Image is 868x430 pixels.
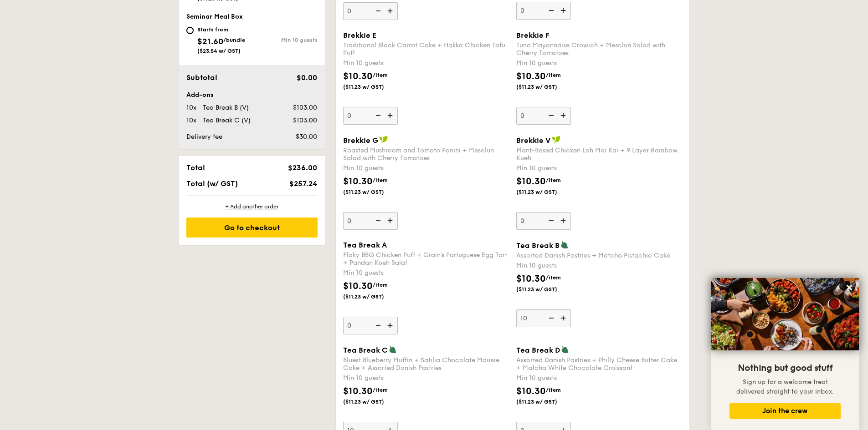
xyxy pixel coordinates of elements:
[738,363,832,374] span: Nothing but good stuff
[384,107,398,124] img: icon-add.58712e84.svg
[516,273,546,284] span: $10.30
[516,176,546,187] span: $10.30
[186,163,205,172] span: Total
[557,107,571,124] img: icon-add.58712e84.svg
[557,212,571,229] img: icon-add.58712e84.svg
[736,378,834,395] span: Sign up for a welcome treat delivered straight to your inbox.
[343,268,509,278] div: Min 10 guests
[384,317,398,334] img: icon-add.58712e84.svg
[343,31,376,40] span: Brekkie E
[389,345,397,354] img: icon-vegetarian.fe4039eb.svg
[186,27,194,34] input: Starts from$21.60/bundle($23.54 w/ GST)Min 10 guests
[516,41,682,57] div: Tuna Mayonnaise Crowich + Mesclun Salad with Cherry Tomatoes
[289,179,317,188] span: $257.24
[183,116,199,125] div: 10x
[197,48,241,54] span: ($23.54 w/ GST)
[516,261,682,270] div: Min 10 guests
[288,163,317,172] span: $236.00
[516,241,560,250] span: Tea Break B
[343,212,398,230] input: Brekkie GRoasted Mushroom and Tomato Panini + Mesclun Salad with Cherry TomatoesMin 10 guests$10....
[252,37,318,43] div: Min 10 guests
[197,26,245,33] div: Starts from
[186,218,318,238] div: Go to checkout
[516,386,546,397] span: $10.30
[516,164,682,173] div: Min 10 guests
[546,274,561,281] span: /item
[546,177,561,183] span: /item
[842,280,857,295] button: Close
[343,136,378,145] span: Brekkie G
[546,72,561,78] span: /item
[544,212,557,229] img: icon-reduce.1d2dbef1.svg
[516,2,571,20] input: ($11.23 w/ GST)
[516,31,550,40] span: Brekkie F
[343,2,398,20] input: $10.30($11.23 w/ GST)
[373,177,388,183] span: /item
[516,286,578,293] span: ($11.23 w/ GST)
[557,2,571,19] img: icon-add.58712e84.svg
[343,386,373,397] span: $10.30
[370,212,384,229] img: icon-reduce.1d2dbef1.svg
[343,164,509,173] div: Min 10 guests
[516,71,546,82] span: $10.30
[373,282,388,288] span: /item
[516,147,682,162] div: Plant-Based Chicken Loh Mai Kai + 9 Layer Rainbow Kueh
[197,36,223,46] span: $21.60
[516,346,560,354] span: Tea Break D
[516,374,682,383] div: Min 10 guests
[186,179,238,188] span: Total (w/ GST)
[186,91,318,100] div: Add-ons
[544,107,557,124] img: icon-reduce.1d2dbef1.svg
[516,83,578,91] span: ($11.23 w/ GST)
[343,293,405,300] span: ($11.23 w/ GST)
[343,346,388,354] span: Tea Break C
[544,2,557,19] img: icon-reduce.1d2dbef1.svg
[343,317,398,334] input: Tea Break AFlaky BBQ Chicken Puff + Grain's Portuguese Egg Tart + Pandan Kueh SalatMin 10 guests$...
[293,104,317,111] span: $103.00
[297,73,317,82] span: $0.00
[296,133,317,141] span: $30.00
[516,59,682,68] div: Min 10 guests
[343,188,405,196] span: ($11.23 w/ GST)
[373,387,388,393] span: /item
[343,281,373,292] span: $10.30
[546,387,561,393] span: /item
[343,107,398,125] input: Brekkie ETraditional Black Carrot Cake + Hakka Chicken Tofu PuffMin 10 guests$10.30/item($11.23 w...
[561,345,569,354] img: icon-vegetarian.fe4039eb.svg
[343,176,373,187] span: $10.30
[552,136,561,144] img: icon-vegan.f8ff3823.svg
[343,374,509,383] div: Min 10 guests
[370,2,384,20] img: icon-reduce.1d2dbef1.svg
[343,147,509,162] div: Roasted Mushroom and Tomato Panini + Mesclun Salad with Cherry Tomatoes
[293,116,317,124] span: $103.00
[370,107,384,124] img: icon-reduce.1d2dbef1.svg
[343,356,509,372] div: Bluest Blueberry Muffin + Satilia Chocolate Mousse Cake + Assorted Danish Pastries
[186,73,217,82] span: Subtotal
[343,83,405,91] span: ($11.23 w/ GST)
[384,2,398,20] img: icon-add.58712e84.svg
[516,136,551,145] span: Brekkie V
[560,241,569,249] img: icon-vegetarian.fe4039eb.svg
[373,72,388,78] span: /item
[711,278,859,350] img: DSC07876-Edit02-Large.jpeg
[343,71,373,82] span: $10.30
[544,309,557,327] img: icon-reduce.1d2dbef1.svg
[343,398,405,405] span: ($11.23 w/ GST)
[199,116,282,125] div: Tea Break C (V)
[516,107,571,125] input: Brekkie FTuna Mayonnaise Crowich + Mesclun Salad with Cherry TomatoesMin 10 guests$10.30/item($11...
[516,356,682,372] div: Assorted Danish Pastries + Philly Cheese Butter Cake + Matcha White Chocolate Croissant
[557,309,571,327] img: icon-add.58712e84.svg
[343,251,509,267] div: Flaky BBQ Chicken Puff + Grain's Portuguese Egg Tart + Pandan Kueh Salat
[186,133,222,141] span: Delivery fee
[516,398,578,405] span: ($11.23 w/ GST)
[199,103,282,112] div: Tea Break B (V)
[343,41,509,57] div: Traditional Black Carrot Cake + Hakka Chicken Tofu Puff
[516,252,682,259] div: Assorted Danish Pastries + Matcha Pistachio Cake
[343,59,509,68] div: Min 10 guests
[729,403,841,419] button: Join the crew
[516,188,578,196] span: ($11.23 w/ GST)
[516,309,571,327] input: Tea Break BAssorted Danish Pastries + Matcha Pistachio CakeMin 10 guests$10.30/item($11.23 w/ GST)
[370,317,384,334] img: icon-reduce.1d2dbef1.svg
[183,103,199,112] div: 10x
[186,203,318,210] div: + Add another order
